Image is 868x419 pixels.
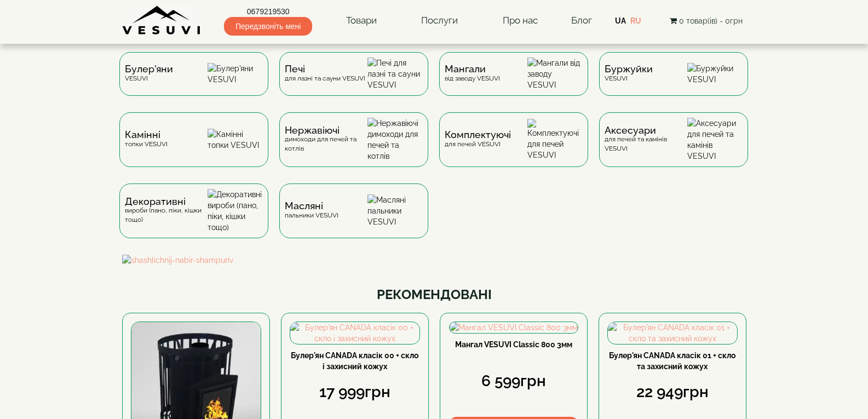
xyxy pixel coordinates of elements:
[367,118,423,162] img: Нержавіючі димоходи для печей та котлів
[274,112,434,183] a: Нержавіючідимоходи для печей та котлів Нержавіючі димоходи для печей та котлів
[445,65,500,83] div: від заводу VESUVI
[290,381,420,403] div: 17 999грн
[434,52,594,112] a: Мангаливід заводу VESUVI Мангали від заводу VESUVI
[609,351,735,371] a: Булер'ян CANADA класік 01 + скло та захисний кожух
[125,130,168,139] span: Камінні
[285,202,338,220] div: пальники VESUVI
[666,15,746,27] button: 0 товар(ів) - 0грн
[274,183,434,255] a: Масляніпальники VESUVI Масляні пальники VESUVI
[605,65,653,73] span: Буржуйки
[367,58,423,90] img: Печі для лазні та сауни VESUVI
[224,17,312,36] span: Передзвоніть мені
[125,130,168,148] div: топки VESUVI
[615,16,626,25] a: UA
[605,65,653,83] div: VESUVI
[492,8,549,33] a: Про нас
[605,126,687,135] span: Аксесуари
[291,351,418,371] a: Булер'ян CANADA класік 00 + скло і захисний кожух
[114,52,274,112] a: Булер'яниVESUVI Булер'яни VESUVI
[208,63,263,85] img: Булер'яни VESUVI
[114,112,274,183] a: Каміннітопки VESUVI Камінні топки VESUVI
[455,340,572,349] a: Мангал VESUVI Classic 800 3мм
[434,112,594,183] a: Комплектуючідля печей VESUVI Комплектуючі для печей VESUVI
[449,370,579,392] div: 6 599грн
[605,126,687,153] div: для печей та камінів VESUVI
[125,65,173,73] span: Булер'яни
[274,52,434,112] a: Печідля лазні та сауни VESUVI Печі для лазні та сауни VESUVI
[125,65,173,83] div: VESUVI
[208,189,263,233] img: Декоративні вироби (пано, піки, кішки тощо)
[445,65,500,73] span: Мангали
[114,183,274,255] a: Декоративнівироби (пано, піки, кішки тощо) Декоративні вироби (пано, піки, кішки тощо)
[285,65,365,73] span: Печі
[285,202,338,210] span: Масляні
[608,322,737,344] img: Булер'ян CANADA класік 01 + скло та захисний кожух
[335,8,388,33] a: Товари
[679,16,743,25] span: 0 товар(ів) - 0грн
[290,322,419,344] img: Булер'ян CANADA класік 00 + скло і захисний кожух
[445,130,511,148] div: для печей VESUVI
[687,118,743,162] img: Аксесуари для печей та камінів VESUVI
[122,255,746,266] img: shashlichnij-nabir-shampuriv
[594,112,754,183] a: Аксесуаридля печей та камінів VESUVI Аксесуари для печей та камінів VESUVI
[367,194,423,227] img: Масляні пальники VESUVI
[125,197,208,206] span: Декоративні
[445,130,511,139] span: Комплектуючі
[285,126,367,135] span: Нержавіючі
[125,197,208,225] div: вироби (пано, піки, кішки тощо)
[630,16,641,25] a: RU
[285,65,365,83] div: для лазні та сауни VESUVI
[687,63,743,85] img: Буржуйки VESUVI
[594,52,754,112] a: БуржуйкиVESUVI Буржуйки VESUVI
[224,6,312,17] a: 0679219530
[607,381,738,403] div: 22 949грн
[527,119,583,160] img: Комплектуючі для печей VESUVI
[285,126,367,153] div: димоходи для печей та котлів
[122,5,202,36] img: Завод VESUVI
[208,129,263,151] img: Камінні топки VESUVI
[571,15,592,26] a: Блог
[527,58,583,90] img: Мангали від заводу VESUVI
[450,322,578,333] img: Мангал VESUVI Classic 800 3мм
[410,8,469,33] a: Послуги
